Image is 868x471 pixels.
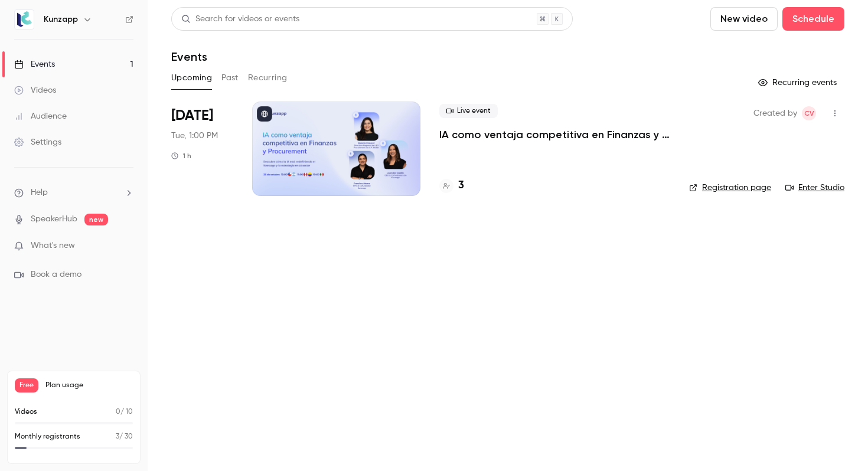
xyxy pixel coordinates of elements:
span: [DATE] [171,106,213,125]
span: Help [31,187,48,199]
a: IA como ventaja competitiva en Finanzas y Procurement [439,127,670,142]
div: 1 h [171,151,191,161]
button: New video [710,7,778,31]
div: Settings [14,136,61,148]
div: Events [14,58,55,70]
h1: Events [171,50,207,64]
h6: Kunzapp [44,14,78,25]
button: Schedule [782,7,844,31]
span: Camila Vera [802,106,816,120]
h4: 3 [458,178,464,194]
div: Oct 28 Tue, 1:00 PM (America/Santiago) [171,102,233,196]
p: / 30 [116,431,133,442]
div: Audience [14,110,67,122]
a: 3 [439,178,464,194]
span: CV [804,106,814,120]
a: SpeakerHub [31,213,77,225]
p: / 10 [116,407,133,417]
span: Created by [753,106,797,120]
span: Live event [439,104,498,118]
span: new [84,214,108,225]
span: Free [15,378,38,392]
div: Videos [14,84,56,96]
img: Kunzapp [15,10,34,29]
button: Upcoming [171,68,212,87]
li: help-dropdown-opener [14,187,133,199]
button: Past [221,68,239,87]
button: Recurring events [753,73,844,92]
span: Book a demo [31,269,81,281]
p: Videos [15,407,37,417]
span: Tue, 1:00 PM [171,130,218,142]
span: 0 [116,408,120,416]
button: Recurring [248,68,288,87]
a: Registration page [689,182,771,194]
span: 3 [116,433,119,440]
span: What's new [31,240,75,252]
a: Enter Studio [785,182,844,194]
div: Search for videos or events [181,13,299,25]
p: Monthly registrants [15,431,80,442]
span: Plan usage [45,381,133,390]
